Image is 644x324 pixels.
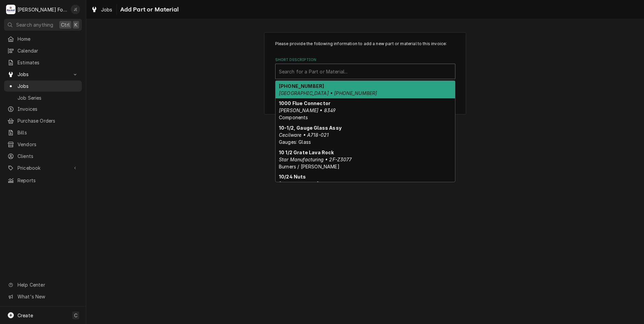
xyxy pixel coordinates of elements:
strong: 10-1/2, Gauge Glass Assy [279,125,342,131]
span: Burners / [PERSON_NAME] [279,164,340,169]
span: Gauges: Glass [279,139,311,145]
span: Jobs [18,71,68,78]
a: Jobs [4,80,82,92]
a: Invoices [4,103,82,115]
span: Pricebook [18,164,68,171]
span: Jobs [101,6,112,13]
em: [PERSON_NAME] • 8349 [279,107,335,113]
span: Add Part or Material [118,5,179,14]
p: Please provide the following information to add a new part or material to this invoice: [275,41,455,47]
strong: 10/24 Nuts [279,174,306,180]
a: Job Series [4,92,82,103]
a: Purchase Orders [4,115,82,126]
a: Go to What's New [4,291,82,302]
div: Marshall Food Equipment Service's Avatar [6,5,15,14]
span: What's New [18,293,78,300]
span: Components [279,115,308,120]
span: Home [18,35,78,42]
a: Clients [4,151,82,162]
a: Jobs [88,4,115,15]
span: Create [18,313,33,318]
span: Clients [18,153,78,160]
strong: 1000 Flue Connector [279,100,330,106]
a: Estimates [4,57,82,68]
label: Short Description [275,57,455,63]
span: K [74,21,77,28]
a: Bills [4,127,82,138]
span: Help Center [18,281,78,288]
span: Ctrl [61,21,70,28]
div: Jeff Debigare (109)'s Avatar [71,5,80,14]
a: Go to Jobs [4,69,82,80]
span: Search anything [16,21,53,28]
div: Short Description [275,57,455,79]
span: Calendar [18,47,78,54]
strong: 10 1/2 Grate Lava Rock [279,150,334,155]
a: Calendar [4,45,82,56]
button: Search anythingCtrlK [4,19,82,31]
a: Reports [4,175,82,186]
span: Jobs [18,83,78,90]
a: Go to Help Center [4,279,82,290]
span: C [74,312,77,319]
div: Line Item Create/Update [264,32,466,115]
div: M [6,5,15,14]
span: Purchase Orders [18,117,78,124]
em: Star Manufacturing • 2F-Z3077 [279,157,352,162]
span: Estimates [18,59,78,66]
div: [PERSON_NAME] Food Equipment Service [18,6,67,13]
strong: [PHONE_NUMBER] [279,83,324,89]
a: Home [4,33,82,44]
span: Bills [18,129,78,136]
a: Vendors [4,139,82,150]
span: Job Series [18,94,78,101]
em: [GEOGRAPHIC_DATA] • [PHONE_NUMBER] [279,90,377,96]
em: Cecilware • A718-021 [279,132,329,138]
span: Reports [18,177,78,184]
div: Line Item Create/Update Form [275,41,455,79]
div: J( [71,5,80,14]
em: [PERSON_NAME] • 91841A011 [279,181,348,187]
a: Go to Pricebook [4,162,82,173]
span: Vendors [18,141,78,148]
span: Invoices [18,105,78,112]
